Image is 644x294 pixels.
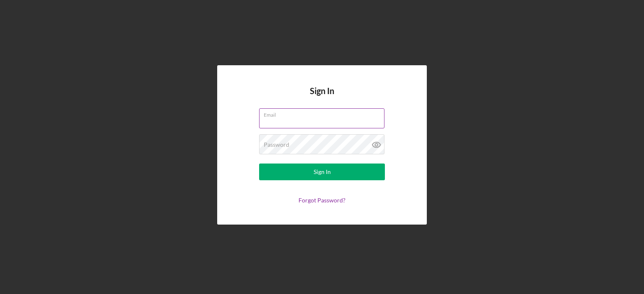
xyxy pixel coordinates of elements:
[264,109,384,118] label: Email
[259,164,385,180] button: Sign In
[310,86,334,108] h4: Sign In
[314,164,331,180] div: Sign In
[299,197,345,204] a: Forgot Password?
[264,141,289,148] label: Password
